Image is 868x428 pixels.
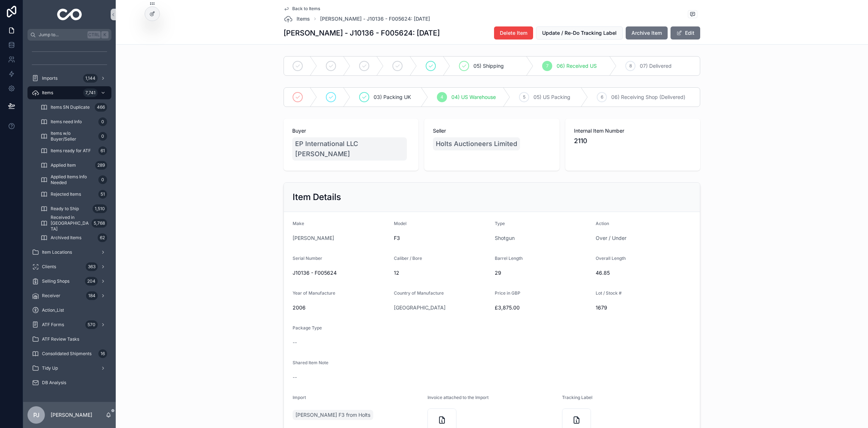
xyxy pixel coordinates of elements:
span: Holts Auctioneers Limited [436,139,517,149]
span: Delete Item [500,29,527,37]
span: Rejected Items [51,191,81,197]
div: 204 [85,277,98,286]
a: Items7,741 [27,86,111,99]
span: Received in [GEOGRAPHIC_DATA] [51,215,89,232]
div: 289 [95,161,107,170]
span: Invoice attached to the Import [427,395,489,400]
span: Items [297,15,310,22]
span: [PERSON_NAME] [293,234,334,242]
span: 03) Packing UK [374,94,411,101]
span: 4 [441,94,443,100]
span: 07) Delivered [640,62,672,70]
span: K [102,32,108,38]
span: Applied Items Info Needed [51,174,95,186]
a: Action_List [27,304,111,317]
a: Item Locations [27,246,111,259]
span: Buyer [292,127,410,134]
span: [PERSON_NAME] F3 from Holts [295,411,370,419]
span: £3,875.00 [495,304,590,311]
a: [GEOGRAPHIC_DATA] [394,304,446,311]
h1: [PERSON_NAME] - J10136 - F005624: [DATE] [284,28,440,38]
span: Imports [42,75,58,81]
span: 29 [495,269,590,277]
a: Received in [GEOGRAPHIC_DATA]5,768 [36,217,111,230]
p: [PERSON_NAME] [51,411,92,419]
span: Clients [42,264,56,270]
span: Update / Re-Do Tracking Label [542,29,617,37]
span: J10136 - F005624 [293,269,388,277]
span: Type [495,221,505,226]
div: 363 [86,262,98,271]
span: Item Locations [42,249,72,255]
span: -- [293,374,297,381]
span: EP International LLC [PERSON_NAME] [295,139,404,159]
span: Seller [433,127,550,134]
a: Tidy Up [27,362,111,375]
span: 05) Shipping [473,62,504,70]
span: Price in GBP [495,290,520,296]
a: Applied Items Info Needed0 [36,173,111,186]
span: Model [394,221,407,226]
span: Make [293,221,304,226]
div: 466 [95,103,107,112]
span: Caliber / Bore [394,255,422,261]
button: Update / Re-Do Tracking Label [536,26,623,40]
a: Shotgun [495,234,515,242]
div: 570 [85,320,98,329]
div: 62 [98,233,107,242]
span: Items SN Duplicate [51,104,90,110]
span: Serial Number [293,255,322,261]
span: Items need Info [51,119,82,125]
a: Items need Info0 [36,115,111,128]
span: 2006 [293,304,388,311]
a: Clients363 [27,260,111,273]
span: 06) Receiving Shop (Delivered) [611,94,685,101]
span: DB Analysis [42,380,66,386]
span: 1679 [596,304,691,311]
span: Selling Shops [42,278,69,284]
span: 12 [394,269,489,277]
div: 61 [98,146,107,155]
span: 6 [601,94,603,100]
span: 7 [546,63,549,69]
span: Archive Item [631,29,662,37]
span: Back to Items [292,6,320,12]
button: Edit [671,26,700,40]
div: 7,741 [83,88,98,97]
button: Jump to...CtrlK [27,29,111,41]
span: 8 [629,63,632,69]
a: [PERSON_NAME] - J10136 - F005624: [DATE] [320,15,430,22]
a: Applied Item289 [36,159,111,172]
a: Over / Under [596,234,626,242]
a: Holts Auctioneers Limited [433,137,520,150]
a: EP International LLC [PERSON_NAME] [292,137,407,161]
a: Selling Shops204 [27,275,111,288]
div: 184 [86,291,98,300]
span: Barrel Length [495,255,523,261]
div: scrollable content [23,41,116,399]
span: Applied Item [51,162,76,168]
a: Receiver184 [27,289,111,302]
div: 0 [98,175,107,184]
span: Tracking Label [562,395,592,400]
div: 16 [98,349,107,358]
span: Year of Manufacture [293,290,335,296]
span: PJ [33,411,39,419]
span: 04) US Warehouse [451,94,496,101]
img: App logo [57,9,82,20]
a: Consolidated Shipments16 [27,347,111,360]
span: Consolidated Shipments [42,351,92,357]
span: ATF Review Tasks [42,336,79,342]
a: DB Analysis [27,376,111,389]
button: Archive Item [626,26,668,40]
span: 06) Received US [557,62,597,70]
span: F3 [394,234,489,242]
a: Rejected Items51 [36,188,111,201]
button: Delete Item [494,26,533,40]
span: -- [293,339,297,346]
span: Action_List [42,307,64,313]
